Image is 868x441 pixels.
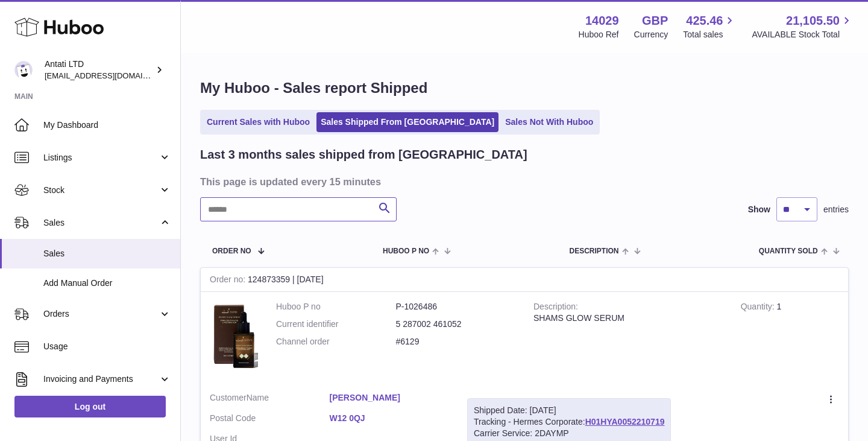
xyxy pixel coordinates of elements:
[741,302,777,314] strong: Quantity
[43,341,171,352] span: Usage
[316,112,498,132] a: Sales Shipped From [GEOGRAPHIC_DATA]
[210,301,258,371] img: 1735333660.png
[200,147,527,163] h2: Last 3 months sales shipped from [GEOGRAPHIC_DATA]
[686,13,723,29] span: 425.46
[210,393,247,402] span: Customer
[579,29,619,40] div: Huboo Ref
[43,185,159,196] span: Stock
[45,59,153,81] div: Antati LTD
[786,13,840,29] span: 21,105.50
[748,204,770,215] label: Show
[43,373,159,385] span: Invoicing and Payments
[501,112,597,132] a: Sales Not With Huboo
[683,29,737,40] span: Total sales
[14,61,33,79] img: toufic@antatiskin.com
[752,29,854,40] span: AVAILABLE Stock Total
[396,301,516,313] dd: P-1026486
[683,13,737,40] a: 425.46 Total sales
[569,247,618,255] span: Description
[43,152,159,163] span: Listings
[14,396,166,417] a: Log out
[43,119,171,131] span: My Dashboard
[212,247,251,255] span: Order No
[203,112,314,132] a: Current Sales with Huboo
[43,308,159,320] span: Orders
[276,336,396,347] dt: Channel order
[330,413,450,424] a: W12 0QJ
[396,319,516,330] dd: 5 287002 461052
[200,175,846,188] h3: This page is updated every 15 minutes
[533,302,578,314] strong: Description
[210,274,248,287] strong: Order no
[752,13,854,40] a: 21,105.50 AVAILABLE Stock Total
[533,313,723,324] div: SHAMS GLOW SERUM
[396,336,516,347] dd: #6129
[276,301,396,313] dt: Huboo P no
[210,392,330,407] dt: Name
[45,71,177,80] span: [EMAIL_ADDRESS][DOMAIN_NAME]
[474,405,664,416] div: Shipped Date: [DATE]
[43,278,171,289] span: Add Manual Order
[43,248,171,259] span: Sales
[383,247,429,255] span: Huboo P no
[276,319,396,330] dt: Current identifier
[330,392,450,404] a: [PERSON_NAME]
[201,268,848,292] div: 124873359 | [DATE]
[759,247,818,255] span: Quantity Sold
[474,428,664,439] div: Carrier Service: 2DAYMP
[585,13,619,29] strong: 14029
[200,78,849,98] h1: My Huboo - Sales report Shipped
[585,417,665,427] a: H01HYA0052210719
[642,13,668,29] strong: GBP
[823,204,849,215] span: entries
[732,292,848,383] td: 1
[43,217,159,229] span: Sales
[634,29,668,40] div: Currency
[210,413,330,427] dt: Postal Code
